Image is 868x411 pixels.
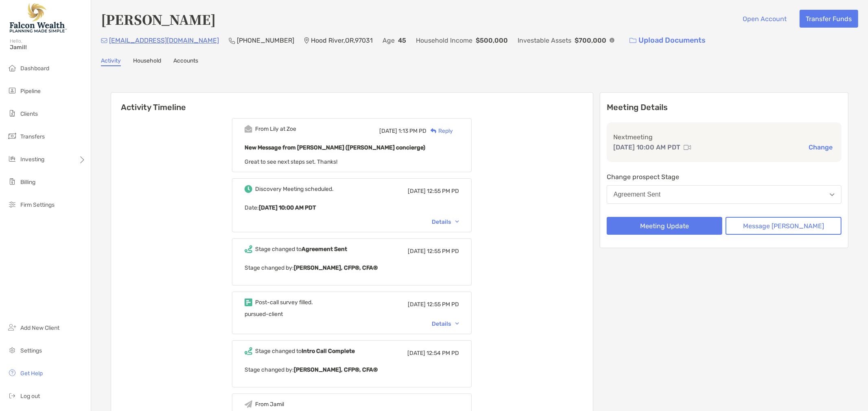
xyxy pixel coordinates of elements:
[245,185,252,193] img: Event icon
[10,44,86,51] span: Jamil!
[302,348,355,355] b: Intro Call Complete
[255,186,334,193] div: Discovery Meeting scheduled.
[607,185,842,204] button: Agreement Sent
[20,156,44,163] span: Investing
[383,35,395,45] p: Age
[101,10,216,28] h4: [PERSON_NAME]
[455,221,459,223] img: Chevron icon
[302,246,347,253] b: Agreement Sent
[7,199,17,209] img: firm-settings icon
[7,391,17,400] img: logout icon
[237,35,294,45] p: [PHONE_NUMBER]
[426,127,453,135] div: Reply
[7,108,17,118] img: clients icon
[830,193,835,196] img: Open dropdown arrow
[245,347,252,355] img: Event icon
[20,324,59,331] span: Add New Client
[806,143,835,151] button: Change
[111,93,593,112] h6: Activity Timeline
[431,128,437,134] img: Reply icon
[7,322,17,332] img: add_new_client icon
[427,188,459,195] span: 12:55 PM PD
[432,320,459,327] div: Details
[101,38,107,43] img: Email Icon
[518,35,571,45] p: Investable Assets
[245,400,252,408] img: Event icon
[630,38,636,43] img: button icon
[133,57,161,66] a: Household
[7,154,17,164] img: investing icon
[245,245,252,253] img: Event icon
[7,345,17,355] img: settings icon
[245,299,252,306] img: Event icon
[476,35,508,45] p: $500,000
[255,401,284,408] div: From Jamil
[427,301,459,308] span: 12:55 PM PD
[20,370,43,377] span: Get Help
[245,203,459,213] p: Date :
[426,350,459,357] span: 12:54 PM PD
[255,125,296,132] div: From Lily at Zoe
[575,35,606,45] p: $700,000
[20,393,40,400] span: Log out
[20,133,45,140] span: Transfers
[311,35,373,45] p: Hood River , OR , 97031
[408,301,426,308] span: [DATE]
[255,299,313,306] div: Post-call survey filled.
[613,142,680,152] p: [DATE] 10:00 AM PDT
[408,248,426,255] span: [DATE]
[800,10,858,28] button: Transfer Funds
[20,65,49,72] span: Dashboard
[398,35,406,45] p: 45
[20,201,55,208] span: Firm Settings
[259,204,316,211] b: [DATE] 10:00 AM PDT
[20,88,41,95] span: Pipeline
[245,311,283,318] span: pursued-client
[7,131,17,141] img: transfers icon
[7,63,17,73] img: dashboard icon
[407,350,425,357] span: [DATE]
[294,366,378,373] b: [PERSON_NAME], CFP®, CFA®
[416,35,472,45] p: Household Income
[245,365,459,375] p: Stage changed by:
[607,102,842,112] p: Meeting Details
[173,57,198,66] a: Accounts
[20,179,35,186] span: Billing
[737,10,793,28] button: Open Account
[245,158,337,165] span: Great to see next steps set. Thanks!
[379,128,397,134] span: [DATE]
[432,218,459,225] div: Details
[20,347,42,354] span: Settings
[294,264,378,271] b: [PERSON_NAME], CFP®, CFA®
[7,368,17,378] img: get-help icon
[7,86,17,95] img: pipeline icon
[229,37,235,44] img: Phone Icon
[613,132,835,142] p: Next meeting
[398,128,426,134] span: 1:13 PM PD
[684,144,691,151] img: communication type
[304,37,309,44] img: Location Icon
[245,125,252,133] img: Event icon
[255,246,347,253] div: Stage changed to
[109,35,219,45] p: [EMAIL_ADDRESS][DOMAIN_NAME]
[614,191,661,198] div: Agreement Sent
[101,57,121,66] a: Activity
[610,38,614,43] img: Info Icon
[20,110,38,117] span: Clients
[427,248,459,255] span: 12:55 PM PD
[607,172,842,182] p: Change prospect Stage
[255,348,355,355] div: Stage changed to
[624,32,711,49] a: Upload Documents
[607,217,723,235] button: Meeting Update
[726,217,842,235] button: Message [PERSON_NAME]
[245,144,425,151] b: New Message from [PERSON_NAME] ([PERSON_NAME] concierge)
[10,3,67,32] img: Falcon Wealth Planning Logo
[455,322,459,325] img: Chevron icon
[7,177,17,186] img: billing icon
[408,188,426,195] span: [DATE]
[245,263,459,273] p: Stage changed by:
